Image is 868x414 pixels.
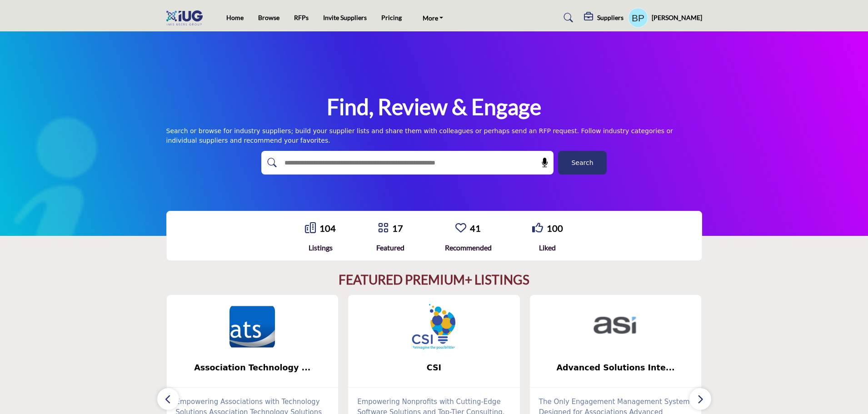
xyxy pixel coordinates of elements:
[530,356,702,380] a: Advanced Solutions Inte...
[555,10,579,25] a: Search
[294,14,309,21] a: RFPs
[327,93,541,121] h1: Find, Review & Engage
[532,222,543,233] i: Go to Liked
[348,356,520,380] a: CSI
[305,242,336,253] div: Listings
[547,223,563,234] a: 100
[226,14,244,21] a: Home
[376,242,404,253] div: Featured
[628,8,648,28] button: Show hide supplier dropdown
[229,304,275,349] img: Association Technology Solutions
[166,10,207,25] img: Site Logo
[652,13,702,22] h5: [PERSON_NAME]
[584,12,624,23] div: Suppliers
[392,223,403,234] a: 17
[411,304,457,349] img: CSI
[571,158,593,168] span: Search
[381,14,402,21] a: Pricing
[319,223,336,234] a: 104
[455,222,466,234] a: Go to Recommended
[167,356,339,380] a: Association Technology ...
[362,356,506,380] b: CSI
[593,304,639,349] img: Advanced Solutions International
[544,356,688,380] b: Advanced Solutions International
[362,362,506,374] span: CSI
[558,151,607,175] button: Search
[532,242,563,253] div: Liked
[544,362,688,374] span: Advanced Solutions Inte...
[339,272,529,288] h2: FEATURED PREMIUM+ LISTINGS
[416,11,450,24] a: More
[445,242,492,253] div: Recommended
[180,356,325,380] b: Association Technology Solutions
[166,126,702,145] div: Search or browse for industry suppliers; build your supplier lists and share them with colleagues...
[323,14,367,21] a: Invite Suppliers
[470,223,481,234] a: 41
[258,14,279,21] a: Browse
[597,14,624,22] h5: Suppliers
[378,222,389,234] a: Go to Featured
[180,362,325,374] span: Association Technology ...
